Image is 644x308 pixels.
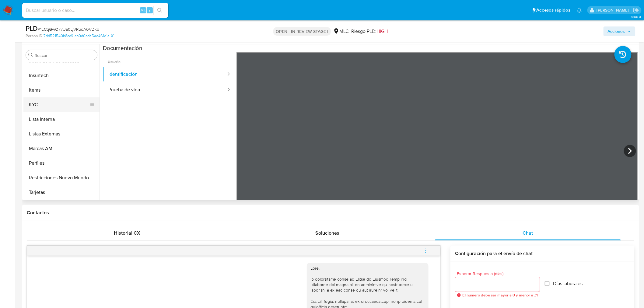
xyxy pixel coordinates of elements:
span: El número debe ser mayor a 0 y menor a 31 [463,293,538,297]
button: Marcas AML [23,141,100,156]
b: Person ID [26,33,42,39]
div: MLC [333,28,349,35]
button: KYC [23,97,95,112]
h1: Contactos [27,210,634,216]
button: search-icon [153,6,166,15]
span: Alt [141,7,145,13]
input: Buscar [34,53,95,58]
span: Acciones [608,26,625,36]
span: # 1ECqGwO77Ua0LjVRudA0VDko [38,26,99,32]
p: aline.magdaleno@mercadolibre.com [597,7,631,13]
button: Items [23,83,100,97]
button: Buscar [28,53,33,58]
button: Restricciones Nuevo Mundo [23,170,100,185]
span: s [149,7,151,13]
a: Salir [633,7,639,13]
p: OPEN - IN REVIEW STAGE I [273,27,331,36]
button: menu-action [415,243,436,258]
span: 3.160.0 [631,14,641,19]
input: Buscar usuario o caso... [22,6,168,14]
button: Acciones [604,26,635,36]
button: Insurtech [23,68,100,83]
span: Soluciones [316,229,340,236]
span: Esperar Respuesta (días) [457,271,542,276]
span: Riesgo PLD: [351,28,388,35]
button: Lista Interna [23,112,100,127]
input: days_to_wait [455,281,540,289]
button: Tarjetas [23,185,100,200]
a: Notificaciones [577,8,582,13]
span: HIGH [376,28,388,35]
a: 7dd521540b8cc91cb0d0cda5ad461e1a [44,33,114,39]
span: Días laborales [553,281,583,287]
h3: Configuración para el envío de chat [455,250,629,257]
span: Historial CX [114,229,140,236]
b: PLD [26,23,38,33]
input: Días laborales [545,281,550,286]
button: Perfiles [23,156,100,170]
span: Accesos rápidos [537,7,571,13]
span: Chat [523,229,533,236]
button: Listas Externas [23,127,100,141]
